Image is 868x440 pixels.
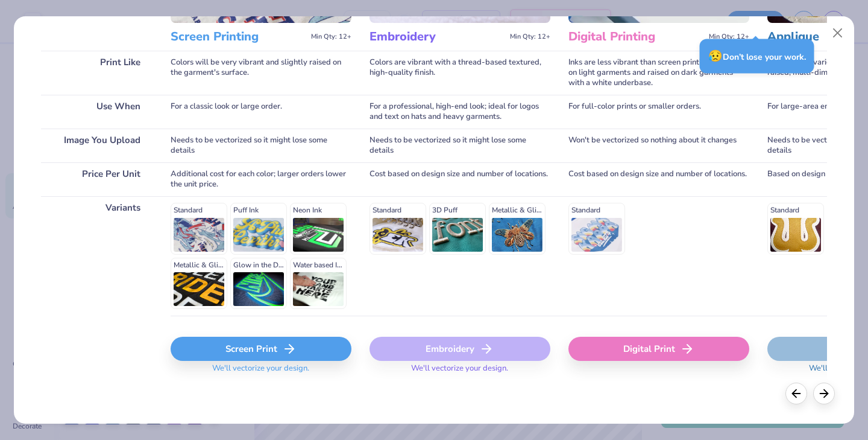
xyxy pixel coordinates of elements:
[171,129,351,162] div: Needs to be vectorized so it might lose some details
[826,22,849,45] button: Close
[370,129,550,162] div: Needs to be vectorized so it might lose some details
[370,162,550,196] div: Cost based on design size and number of locations.
[568,29,704,45] h3: Digital Printing
[510,33,550,41] span: Min Qty: 12+
[41,95,153,129] div: Use When
[41,51,153,95] div: Print Like
[709,33,749,41] span: Min Qty: 12+
[171,337,351,361] div: Screen Print
[171,162,351,196] div: Additional cost for each color; larger orders lower the unit price.
[41,196,153,316] div: Variants
[370,51,550,95] div: Colors are vibrant with a thread-based textured, high-quality finish.
[171,95,351,129] div: For a classic look or large order.
[370,337,550,361] div: Embroidery
[41,162,153,196] div: Price Per Unit
[207,363,314,381] span: We'll vectorize your design.
[171,29,306,45] h3: Screen Printing
[370,95,550,129] div: For a professional, high-end look; ideal for logos and text on hats and heavy garments.
[311,33,351,41] span: Min Qty: 12+
[568,51,749,95] div: Inks are less vibrant than screen printing; smooth on light garments and raised on dark garments ...
[568,162,749,196] div: Cost based on design size and number of locations.
[41,129,153,162] div: Image You Upload
[568,95,749,129] div: For full-color prints or smaller orders.
[700,39,814,74] div: Don’t lose your work.
[171,51,351,95] div: Colors will be very vibrant and slightly raised on the garment's surface.
[568,129,749,162] div: Won't be vectorized so nothing about it changes
[406,363,513,381] span: We'll vectorize your design.
[568,337,749,361] div: Digital Print
[708,48,723,64] span: 😥
[370,29,505,45] h3: Embroidery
